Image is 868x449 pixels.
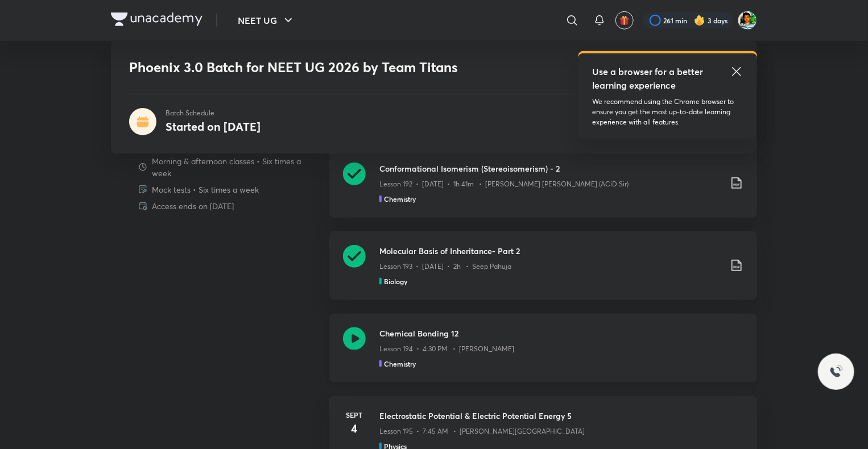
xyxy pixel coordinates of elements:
p: Morning & afternoon classes • Six times a week [152,155,320,179]
img: avatar [619,15,630,26]
img: Mehul Ghosh [738,11,757,30]
p: Mock tests • Six times a week [152,184,259,196]
h5: Chemistry [384,359,416,369]
h5: Use a browser for a better learning experience [592,65,705,92]
a: Company Logo [111,13,202,29]
h4: Started on [DATE] [166,119,261,134]
p: Lesson 195 • 7:45 AM • [PERSON_NAME][GEOGRAPHIC_DATA] [379,426,585,436]
h6: Sept [343,410,366,420]
p: We recommend using the Chrome browser to ensure you get the most up-to-date learning experience w... [592,97,743,127]
p: Lesson 192 • [DATE] • 1h 41m • [PERSON_NAME] [PERSON_NAME] (ACiD Sir) [379,179,629,189]
h1: Phoenix 3.0 Batch for NEET UG 2026 by Team Titans [129,59,574,76]
h5: Biology [384,276,407,286]
button: avatar [615,11,634,30]
button: NEET UG [231,9,302,32]
p: Lesson 193 • [DATE] • 2h • Seep Pahuja [379,261,511,272]
h3: Electrostatic Potential & Electric Potential Energy 5 [379,410,743,422]
h3: Molecular Basis of Inheritance- Part 2 [379,245,721,257]
img: Company Logo [111,13,202,26]
p: Lesson 194 • 4:30 PM • [PERSON_NAME] [379,344,514,354]
a: Chemical Bonding 12Lesson 194 • 4:30 PM • [PERSON_NAME]Chemistry [329,314,757,396]
img: ttu [829,365,843,379]
a: Molecular Basis of Inheritance- Part 2Lesson 193 • [DATE] • 2h • Seep PahujaBiology [329,231,757,314]
a: Conformational Isomerism (Stereoisomerism) - 2Lesson 192 • [DATE] • 1h 41m • [PERSON_NAME] [PERSO... [329,149,757,231]
h5: Chemistry [384,194,416,204]
h3: Chemical Bonding 12 [379,327,743,339]
img: streak [694,15,705,26]
p: Batch Schedule [166,108,261,118]
p: Access ends on [DATE] [152,200,234,212]
h3: Conformational Isomerism (Stereoisomerism) - 2 [379,163,721,174]
h4: 4 [343,420,366,437]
